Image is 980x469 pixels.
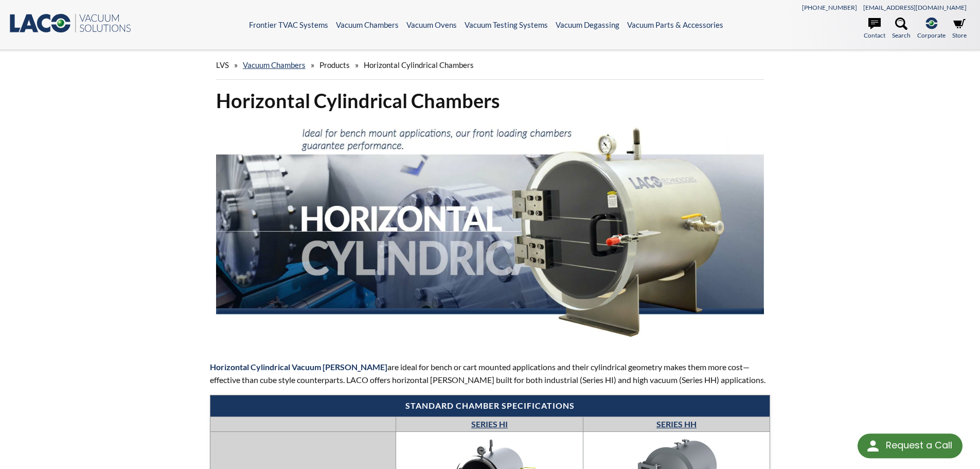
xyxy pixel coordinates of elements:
[364,60,474,70] span: Horizontal Cylindrical Chambers
[864,18,885,40] a: Contact
[858,433,963,458] div: Request a Call
[952,18,967,40] a: Store
[243,60,306,70] a: Vacuum Chambers
[216,88,764,113] h1: Horizontal Cylindrical Chambers
[863,4,967,11] a: [EMAIL_ADDRESS][DOMAIN_NAME]
[249,20,328,29] a: Frontier TVAC Systems
[556,20,619,29] a: Vacuum Degassing
[216,50,764,80] div: » » »
[210,362,387,372] strong: Horizontal Cylindrical Vacuum [PERSON_NAME]
[886,433,952,457] div: Request a Call
[210,360,771,387] p: are ideal for bench or cart mounted applications and their cylindrical geometry makes them more c...
[216,60,229,70] span: LVS
[336,20,399,29] a: Vacuum Chambers
[627,20,723,29] a: Vacuum Parts & Accessories
[656,419,697,429] a: SERIES HH
[216,401,765,411] h4: Standard chamber specifications
[917,30,946,40] span: Corporate
[892,18,911,40] a: Search
[865,438,881,454] img: round button
[471,419,508,429] a: SERIES HI
[465,20,548,29] a: Vacuum Testing Systems
[802,4,857,11] a: [PHONE_NUMBER]
[216,121,764,341] img: Horizontal Cylindrical header
[406,20,457,29] a: Vacuum Ovens
[319,60,350,70] span: Products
